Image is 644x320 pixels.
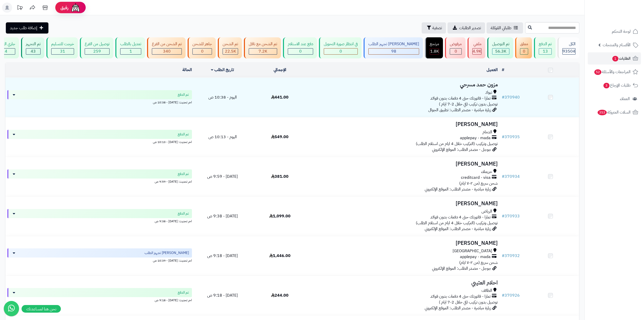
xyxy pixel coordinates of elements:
a: دفع عند الاستلام 0 [282,37,318,58]
div: جاهز للشحن [192,41,212,47]
span: 4.9K [473,48,481,54]
span: 353 [597,110,607,116]
span: تم الدفع [178,132,189,137]
span: 4 [5,48,7,54]
span: 0 [201,48,204,54]
span: 0 [455,48,457,54]
a: مرفوض 0 [444,37,467,58]
span: تمارا - فاتورتك حتى 4 دفعات بدون فوائد [430,95,491,101]
a: في انتظار صورة التحويل 0 [318,37,363,58]
span: توصيل بدون تركيب (في خلال 2-7 ايام ) [439,299,498,305]
div: تم التوصيل [492,41,509,47]
div: 0 [450,49,461,54]
div: 7223 [249,49,277,54]
div: 31 [51,49,74,54]
div: 1 [120,49,141,54]
a: معلق 0 [514,37,533,58]
span: [DATE] - 9:38 ص [207,213,238,219]
span: طلبات الإرجاع [603,82,631,89]
span: 0 [339,48,342,54]
span: 43 [31,48,36,54]
a: [PERSON_NAME] تجهيز الطلب 98 [363,37,424,58]
span: [DATE] - 9:59 ص [207,173,238,180]
span: إضافة طلب جديد [10,25,37,31]
div: اخر تحديث: [DATE] - 10:39 ص [7,258,192,263]
span: توصيل بدون تركيب (في خلال 2-7 ايام ) [439,101,498,107]
span: الطلبات [612,55,631,62]
span: الرياض [481,209,492,214]
div: 4940 [473,49,481,54]
div: توصيل من الفرع [85,41,110,47]
span: # [502,173,505,180]
h3: [PERSON_NAME] [311,161,498,167]
span: توصيل وتركيب (التركيب خلال 4 ايام من استلام الطلب) [416,220,498,226]
a: # [502,67,504,73]
span: 441.00 [271,94,289,100]
a: تاريخ الطلب [211,67,234,73]
h3: احلام العتيبي [311,280,498,286]
div: خرجت للتسليم [51,41,74,47]
a: #370932 [502,253,520,259]
span: زيارة مباشرة - مصدر الطلب: تطبيق الجوال [428,107,491,113]
div: اخر تحديث: [DATE] - 9:18 ص [7,297,192,302]
span: 0 [523,48,525,54]
a: الطلبات1 [588,52,641,65]
span: [DATE] - 9:18 ص [207,253,238,259]
a: خرجت للتسليم 31 [45,37,79,58]
span: 259 [93,48,101,54]
h3: [PERSON_NAME] [311,201,498,206]
a: تم الشحن من الفرع 340 [146,37,187,58]
a: العملاء [588,93,641,105]
a: تم الشحن مع ناقل 7.2K [243,37,282,58]
span: السلات المتروكة [597,109,631,116]
div: 0 [324,49,357,54]
a: #370926 [502,292,520,298]
span: 381.00 [271,173,289,180]
span: الأقسام والمنتجات [603,41,631,49]
div: 98 [369,49,419,54]
a: إضافة طلب جديد [6,22,48,34]
span: تم الدفع [178,92,189,97]
div: 13 [539,49,551,54]
div: تم الشحن مع ناقل [249,41,277,47]
span: طلباتي المُوكلة [491,25,511,31]
span: رفيق [60,5,68,11]
span: الطائف [481,288,492,294]
span: تمارا - فاتورتك حتى 4 دفعات بدون فوائد [430,214,491,220]
span: 549.00 [271,134,289,140]
div: معلق [520,41,528,47]
span: 56.3K [495,48,506,54]
span: زيارة مباشرة - مصدر الطلب: الموقع الإلكتروني [425,305,491,311]
span: اليوم - 10:13 ص [208,134,237,140]
div: 0 [288,49,313,54]
a: تم الشحن 22.5K [217,37,243,58]
span: تم الدفع [178,171,189,177]
span: # [502,253,505,259]
a: مرتجع 1.8K [424,37,444,58]
div: تم الشحن [223,41,238,47]
span: 1 [130,48,132,54]
span: تبوك [485,90,492,95]
span: applepay - mada [460,135,491,141]
div: دفع عند الاستلام [288,41,313,47]
h3: [PERSON_NAME] [311,121,498,127]
a: العميل [487,67,498,73]
span: 98 [391,48,396,54]
div: اخر تحديث: [DATE] - 10:38 ص [7,99,192,105]
span: شحن سريع (من ٢-٧ ايام) [459,180,498,186]
a: #370934 [502,173,520,180]
div: 43 [26,49,40,54]
a: تعديل بالطلب 1 [114,37,146,58]
span: 1,446.00 [269,253,291,259]
span: # [502,134,505,140]
span: 52 [594,69,601,75]
a: جاهز للشحن 0 [187,37,217,58]
a: الحالة [182,67,192,73]
div: مرفوض [450,41,462,47]
div: في انتظار صورة التحويل [324,41,358,47]
span: تمارا - فاتورتك حتى 4 دفعات بدون فوائد [430,294,491,299]
img: ai-face.png [70,3,81,13]
a: الكل93504 [557,37,580,58]
a: توصيل من الفرع 259 [79,37,114,58]
h3: [PERSON_NAME] [311,240,498,246]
